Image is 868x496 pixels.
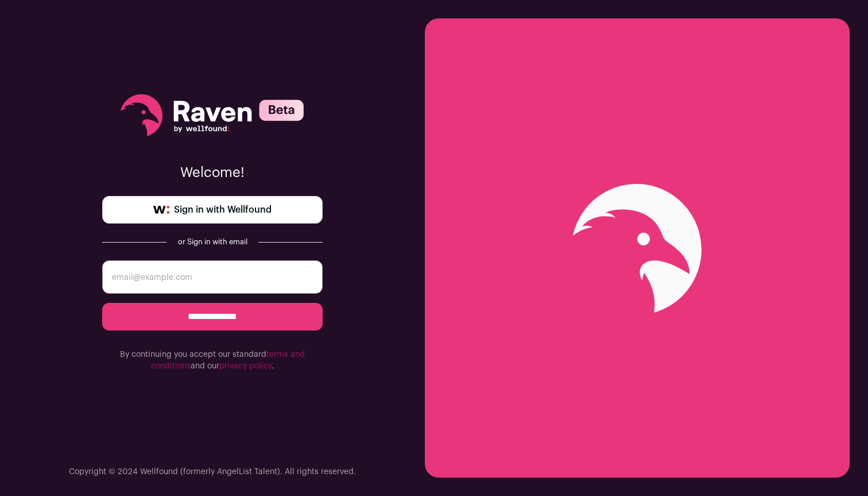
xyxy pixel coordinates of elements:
a: privacy policy [219,362,272,370]
div: or Sign in with email [176,237,249,247]
p: Welcome! [102,164,323,182]
img: wellfound-symbol-flush-black-fb3c872781a75f747ccb3a119075da62bfe97bd399995f84a933054e44a575c4.png [153,206,169,214]
p: By continuing you accept our standard and our . [102,349,323,372]
a: Sign in with Wellfound [102,196,323,224]
input: email@example.com [102,260,323,294]
span: Sign in with Wellfound [174,203,272,217]
p: Copyright © 2024 Wellfound (formerly AngelList Talent). All rights reserved. [69,466,356,478]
